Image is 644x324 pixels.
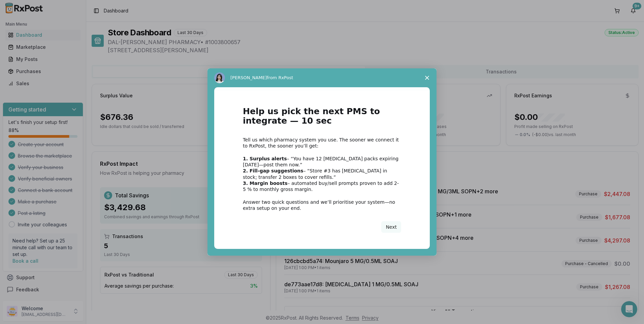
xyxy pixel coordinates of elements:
[243,199,401,211] div: Answer two quick questions and we’ll prioritise your system—no extra setup on your end.
[243,168,303,173] b: 2. Fill-gap suggestions
[243,181,288,186] b: 3. Margin boosts
[243,137,401,149] div: Tell us which pharmacy system you use. The sooner we connect it to RxPost, the sooner you’ll get:
[243,168,401,180] div: – “Store #3 has [MEDICAL_DATA] in stock; transfer 2 boxes to cover refills.”
[230,75,267,80] span: [PERSON_NAME]
[243,156,401,168] div: – “You have 12 [MEDICAL_DATA] packs expiring [DATE]—post them now.”
[418,68,437,87] span: Close survey
[243,180,401,192] div: – automated buy/sell prompts proven to add 2-5 % to monthly gross margin.
[243,107,401,130] h1: Help us pick the next PMS to integrate — 10 sec
[267,75,293,80] span: from RxPost
[214,72,225,83] img: Profile image for Alice
[243,156,287,161] b: 1. Surplus alerts
[381,221,401,233] button: Next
